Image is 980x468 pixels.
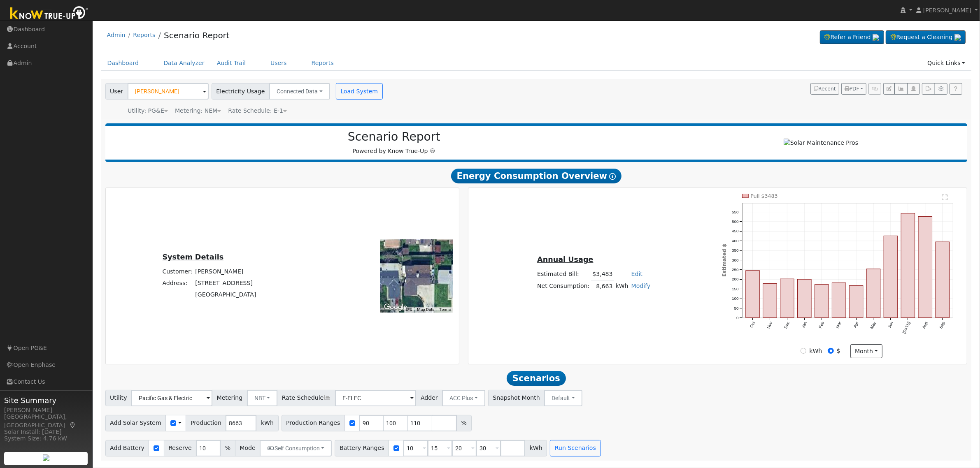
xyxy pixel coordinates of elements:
div: Utility: PG&E [128,107,168,115]
button: Keyboard shortcuts [406,307,412,313]
text: Estimated $ [722,244,727,277]
text: 450 [732,229,739,234]
a: Quick Links [921,56,971,71]
span: Reserve [164,440,197,456]
div: Powered by Know True-Up ® [109,130,679,155]
text: Jun [887,321,894,329]
span: Scenarios [507,371,566,386]
span: [PERSON_NAME] [923,7,971,14]
text: 500 [732,219,739,224]
div: [PERSON_NAME] [4,406,88,415]
td: Customer: [161,266,194,277]
label: kWh [809,347,822,355]
td: Estimated Bill: [536,269,591,280]
text: Nov [766,321,773,329]
a: Terms (opens in new tab) [439,307,451,312]
td: 8,663 [591,280,614,292]
a: Scenario Report [164,30,230,40]
span: Utility [105,390,132,406]
rect: onclick="" [901,213,915,318]
rect: onclick="" [780,279,794,317]
img: Know True-Up [6,5,93,23]
td: Address: [161,278,194,289]
a: Modify [631,283,651,289]
td: Net Consumption: [536,280,591,292]
span: Energy Consumption Overview [451,169,622,183]
button: NBT [247,390,278,406]
rect: onclick="" [867,269,881,318]
div: Metering: NEM [175,107,221,115]
button: Map Data [417,307,434,313]
button: month [850,344,883,358]
text: 100 [732,296,739,301]
u: Annual Usage [537,255,593,264]
img: retrieve [43,454,49,461]
button: Multi-Series Graph [894,83,907,95]
text: Jan [801,321,808,329]
a: Reports [305,56,340,71]
td: [PERSON_NAME] [194,266,258,277]
text: Sep [939,321,946,329]
span: kWh [256,415,278,431]
img: Google [382,302,409,313]
text: [DATE] [902,321,911,334]
text: Aug [922,321,929,329]
rect: onclick="" [884,236,898,318]
text: 250 [732,267,739,272]
span: Add Solar System [105,415,166,431]
text: 200 [732,277,739,282]
u: System Details [162,253,223,261]
input: Select a Utility [131,390,212,406]
text:  [942,194,948,201]
span: Battery Ranges [335,440,389,456]
button: ACC Plus [442,390,485,406]
rect: onclick="" [850,286,864,318]
td: [GEOGRAPHIC_DATA] [194,289,258,301]
text: 150 [732,287,739,291]
rect: onclick="" [815,285,829,318]
text: 400 [732,239,739,243]
rect: onclick="" [798,279,812,317]
text: Mar [835,321,842,329]
input: $ [828,348,833,354]
td: [STREET_ADDRESS] [194,278,258,289]
a: Help Link [950,83,962,95]
td: $3,483 [591,269,614,280]
rect: onclick="" [832,283,846,318]
span: Adder [416,390,442,406]
img: retrieve [954,34,961,41]
text: Feb [818,321,825,329]
a: Data Analyzer [157,56,211,71]
a: Dashboard [101,56,145,71]
span: Metering [212,390,247,406]
span: Alias: E1 [228,107,287,114]
div: [GEOGRAPHIC_DATA], [GEOGRAPHIC_DATA] [4,412,88,430]
button: Recent [810,83,839,95]
rect: onclick="" [763,284,777,318]
button: Settings [935,83,947,95]
text: Oct [750,321,757,329]
text: 0 [736,315,739,320]
input: Select a Rate Schedule [335,390,416,406]
label: $ [837,347,840,355]
input: Select a User [128,83,209,100]
text: 350 [732,248,739,253]
td: kWh [614,280,630,292]
img: Solar Maintenance Pros [784,139,858,147]
button: Connected Data [269,83,330,100]
span: % [220,440,235,456]
a: Edit [631,271,642,277]
span: Site Summary [4,395,88,406]
span: Production [186,415,226,431]
a: Reports [133,32,155,38]
a: Request a Cleaning [886,30,966,44]
button: Edit User [883,83,895,95]
a: Users [264,56,293,71]
span: Add Battery [105,440,149,456]
div: Solar Install: [DATE] [4,428,88,436]
input: kWh [801,348,806,354]
i: Show Help [609,173,616,180]
a: Audit Trail [211,56,252,71]
h2: Scenario Report [114,130,674,144]
button: Login As [907,83,920,95]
